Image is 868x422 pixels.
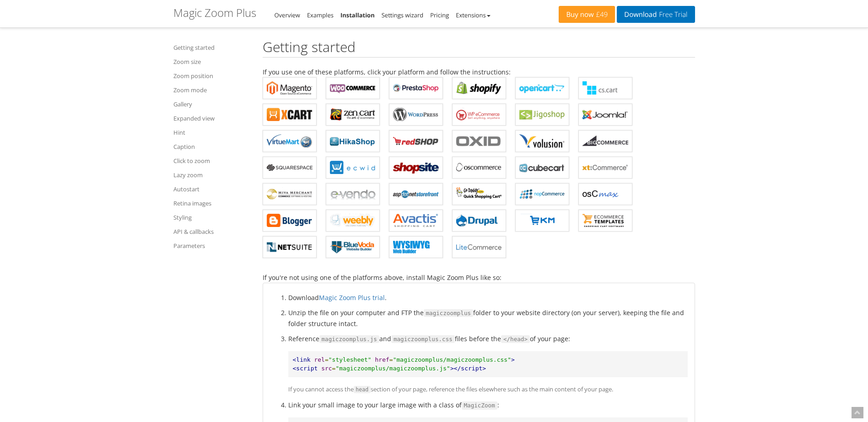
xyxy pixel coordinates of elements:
[173,70,251,81] a: Zoom position
[456,161,502,174] b: Magic Zoom Plus for osCommerce
[263,39,695,58] h2: Getting started
[657,11,687,18] span: Free Trial
[393,240,439,254] b: Magic Zoom Plus for WYSIWYG
[330,187,376,201] b: Magic Zoom Plus for e-vendo
[582,81,628,95] b: Magic Zoom Plus for CS-Cart
[326,130,380,152] a: Magic Zoom Plus for HikaShop
[515,210,569,232] a: Magic Zoom Plus for EKM
[275,11,300,19] a: Overview
[330,214,376,227] b: Magic Zoom Plus for Weebly
[511,356,515,363] span: >
[330,134,376,148] b: Magic Zoom Plus for HikaShop
[515,130,569,152] a: Magic Zoom Plus for Volusion
[519,161,565,174] b: Magic Zoom Plus for CubeCart
[326,210,380,232] a: Magic Zoom Plus for Weebly
[393,161,439,174] b: Magic Zoom Plus for ShopSite
[382,11,424,19] a: Settings wizard
[456,108,502,121] b: Magic Zoom Plus for WP e-Commerce
[389,236,443,258] a: Magic Zoom Plus for WYSIWYG
[330,240,376,254] b: Magic Zoom Plus for BlueVoda
[594,11,608,18] span: £49
[326,77,380,99] a: Magic Zoom Plus for WooCommerce
[578,77,632,99] a: Magic Zoom Plus for CS-Cart
[263,210,317,232] a: Magic Zoom Plus for Blogger
[501,335,530,343] code: </head>
[452,210,506,232] a: Magic Zoom Plus for Drupal
[582,161,628,174] b: Magic Zoom Plus for xt:Commerce
[263,77,317,99] a: Magic Zoom Plus for Magento
[393,108,439,121] b: Magic Zoom Plus for WordPress
[326,236,380,258] a: Magic Zoom Plus for BlueVoda
[288,292,688,303] li: Download .
[617,6,695,23] a: DownloadFree Trial
[452,157,506,179] a: Magic Zoom Plus for osCommerce
[173,7,256,19] h1: Magic Zoom Plus
[173,226,251,237] a: API & callbacks
[393,356,511,363] span: "magiczoomplus/magiczoomplus.css"
[326,183,380,205] a: Magic Zoom Plus for e-vendo
[515,77,569,99] a: Magic Zoom Plus for OpenCart
[452,77,506,99] a: Magic Zoom Plus for Shopify
[267,187,313,201] b: Magic Zoom Plus for Miva Merchant
[456,134,502,148] b: Magic Zoom Plus for OXID
[267,81,313,95] b: Magic Zoom Plus for Magento
[582,187,628,201] b: Magic Zoom Plus for osCMax
[173,127,251,138] a: Hint
[173,141,251,152] a: Caption
[389,77,443,99] a: Magic Zoom Plus for PrestaShop
[519,214,565,227] b: Magic Zoom Plus for EKM
[519,134,565,148] b: Magic Zoom Plus for Volusion
[519,81,565,95] b: Magic Zoom Plus for OpenCart
[582,108,628,121] b: Magic Zoom Plus for Joomla
[330,81,376,95] b: Magic Zoom Plus for WooCommerce
[391,335,455,343] code: magiczoomplus.css
[456,187,502,201] b: Magic Zoom Plus for GoDaddy Shopping Cart
[578,157,632,179] a: Magic Zoom Plus for xt:Commerce
[326,157,380,179] a: Magic Zoom Plus for ECWID
[307,11,334,19] a: Examples
[173,169,251,180] a: Lazy zoom
[519,187,565,201] b: Magic Zoom Plus for nopCommerce
[173,113,251,124] a: Expanded view
[314,356,324,363] span: rel
[450,365,486,372] span: ></script>
[335,365,450,372] span: "magiczoomplus/magiczoomplus.js"
[173,184,251,195] a: Autostart
[456,81,502,95] b: Magic Zoom Plus for Shopify
[263,157,317,179] a: Magic Zoom Plus for Squarespace
[393,81,439,95] b: Magic Zoom Plus for PrestaShop
[173,56,251,67] a: Zoom size
[330,108,376,121] b: Magic Zoom Plus for Zen Cart
[267,240,313,254] b: Magic Zoom Plus for NetSuite
[293,365,318,372] span: <script
[389,183,443,205] a: Magic Zoom Plus for AspDotNetStorefront
[173,198,251,209] a: Retina images
[452,183,506,205] a: Magic Zoom Plus for GoDaddy Shopping Cart
[578,104,632,126] a: Magic Zoom Plus for Joomla
[456,240,502,254] b: Magic Zoom Plus for LiteCommerce
[389,210,443,232] a: Magic Zoom Plus for Avactis
[267,134,313,148] b: Magic Zoom Plus for VirtueMart
[389,130,443,152] a: Magic Zoom Plus for redSHOP
[389,157,443,179] a: Magic Zoom Plus for ShopSite
[340,11,375,19] a: Installation
[173,84,251,95] a: Zoom mode
[330,161,376,174] b: Magic Zoom Plus for ECWID
[462,401,497,410] code: MagicZoom
[578,183,632,205] a: Magic Zoom Plus for osCMax
[375,356,389,363] span: href
[389,104,443,126] a: Magic Zoom Plus for WordPress
[519,108,565,121] b: Magic Zoom Plus for Jigoshop
[452,130,506,152] a: Magic Zoom Plus for OXID
[430,11,449,19] a: Pricing
[263,104,317,126] a: Magic Zoom Plus for X-Cart
[173,240,251,251] a: Parameters
[267,214,313,227] b: Magic Zoom Plus for Blogger
[582,134,628,148] b: Magic Zoom Plus for Bigcommerce
[263,130,317,152] a: Magic Zoom Plus for VirtueMart
[263,183,317,205] a: Magic Zoom Plus for Miva Merchant
[332,365,336,372] span: =
[319,335,379,343] code: magiczoomplus.js
[326,104,380,126] a: Magic Zoom Plus for Zen Cart
[293,356,311,363] span: <link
